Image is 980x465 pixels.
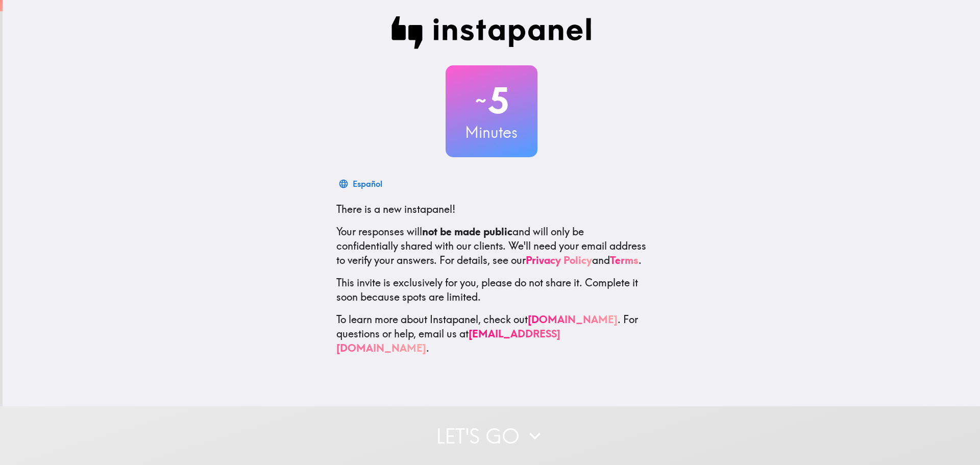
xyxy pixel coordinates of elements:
p: Your responses will and will only be confidentially shared with our clients. We'll need your emai... [336,225,647,267]
a: Privacy Policy [526,254,592,266]
button: Español [336,174,386,194]
p: To learn more about Instapanel, check out . For questions or help, email us at . [336,312,647,355]
a: Terms [610,254,639,266]
div: Español [353,177,382,191]
h2: 5 [446,80,537,121]
a: [EMAIL_ADDRESS][DOMAIN_NAME] [336,327,560,354]
a: [DOMAIN_NAME] [528,313,618,326]
span: ~ [474,85,488,116]
span: There is a new instapanel! [336,203,455,215]
b: not be made public [422,225,512,238]
p: This invite is exclusively for you, please do not share it. Complete it soon because spots are li... [336,276,647,304]
h3: Minutes [446,121,537,143]
img: Instapanel [391,16,592,49]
